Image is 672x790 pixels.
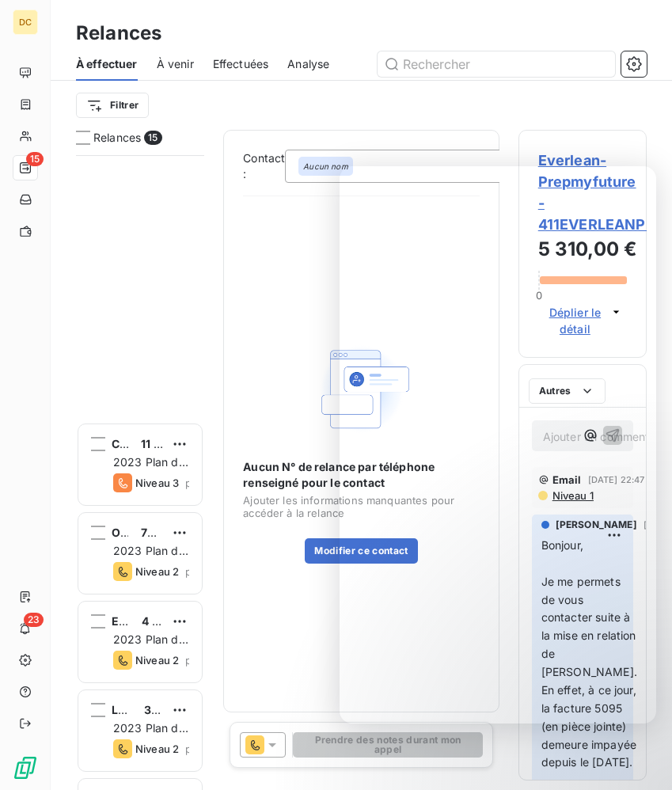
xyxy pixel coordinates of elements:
[340,166,656,724] iframe: Intercom live chat
[112,526,149,539] span: O'Tera
[135,477,179,489] span: Niveau 3
[213,56,269,72] span: Effectuées
[185,743,189,755] span: prévue depuis 5 jours
[618,736,656,774] iframe: Intercom live chat
[141,437,203,450] span: 11 700,00 €
[76,56,138,72] span: À effectuer
[113,544,188,573] span: 2023 Plan de relance
[305,538,417,564] button: Modifier ce contact
[93,130,141,146] span: Relances
[293,732,483,758] button: Prendre des notes durant mon appel
[185,654,189,667] span: prévue depuis 5 jours
[142,614,203,628] span: 4 050,00 €
[141,526,191,539] span: 720,00 €
[76,19,161,47] h3: Relances
[144,703,195,716] span: 309,60 €
[76,155,204,790] div: grid
[157,56,194,72] span: À venir
[303,161,347,172] em: Aucun nom
[185,477,189,489] span: prévue depuis 7 jours
[311,338,412,440] img: Empty state
[13,155,37,180] a: 15
[112,703,161,716] span: LESPACE
[112,614,161,628] span: EQUILAB
[135,565,179,578] span: Niveau 2
[135,654,179,667] span: Niveau 2
[144,131,161,145] span: 15
[13,755,38,781] img: Logo LeanPay
[26,152,44,166] span: 15
[13,9,38,35] div: DC
[287,56,329,72] span: Analyse
[113,632,188,662] span: 2023 Plan de relance
[243,459,480,491] span: Aucun N° de relance par téléphone renseigné pour le contact
[24,613,44,627] span: 23
[538,150,627,235] span: Everlean-Prepmyfuture - 411EVERLEANPREP
[76,93,149,118] button: Filtrer
[378,51,615,77] input: Rechercher
[135,743,179,755] span: Niveau 2
[113,721,188,750] span: 2023 Plan de relance
[113,455,188,484] span: 2023 Plan de relance
[243,494,480,519] span: Ajouter les informations manquantes pour accéder à la relance
[112,437,158,450] span: Classe 7
[185,565,189,578] span: prévue depuis 5 jours
[243,150,285,182] label: Contact :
